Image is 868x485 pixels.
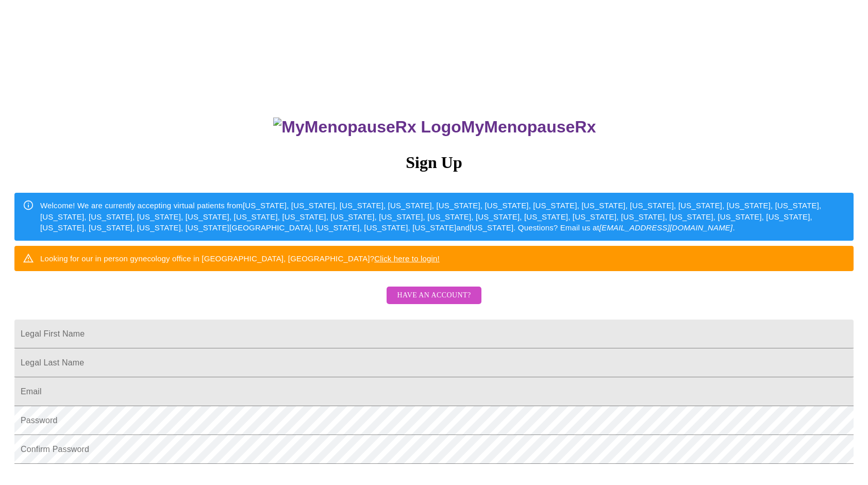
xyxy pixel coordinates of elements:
em: [EMAIL_ADDRESS][DOMAIN_NAME] [599,223,733,232]
span: Have an account? [397,289,471,302]
a: Have an account? [384,298,483,307]
h3: MyMenopauseRx [16,118,854,137]
img: MyMenopauseRx Logo [273,118,461,137]
div: Looking for our in person gynecology office in [GEOGRAPHIC_DATA], [GEOGRAPHIC_DATA]? [40,249,440,268]
div: Welcome! We are currently accepting virtual patients from [US_STATE], [US_STATE], [US_STATE], [US... [40,196,845,237]
a: Click here to login! [374,254,440,263]
button: Have an account? [387,287,481,305]
h3: Sign Up [14,153,854,172]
